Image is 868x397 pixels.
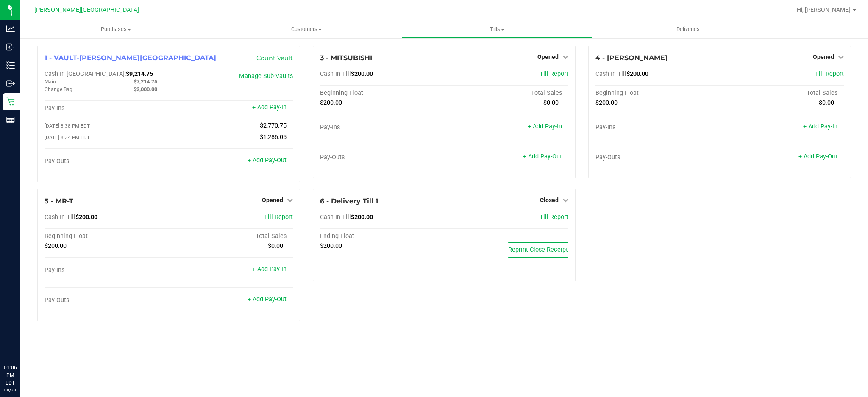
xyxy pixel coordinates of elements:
[537,53,559,60] span: Opened
[320,99,342,106] span: $200.00
[45,242,67,250] span: $200.00
[248,296,287,303] a: + Add Pay-Out
[320,197,378,205] span: 6 - Delivery Till 1
[268,242,283,250] span: $0.00
[540,214,568,221] a: Till Report
[252,104,287,111] a: + Add Pay-In
[134,78,157,85] span: $7,214.75
[320,89,444,97] div: Beginning Float
[543,99,559,106] span: $0.00
[6,97,15,106] inline-svg: Retail
[508,242,568,258] button: Reprint Close Receipt
[260,122,287,129] span: $2,770.75
[45,86,74,92] span: Change Bag:
[252,266,287,273] a: + Add Pay-In
[595,154,720,161] div: Pay-Outs
[4,387,17,393] p: 08/23
[260,133,287,141] span: $1,286.05
[6,79,15,88] inline-svg: Outbound
[6,43,15,51] inline-svg: Inbound
[248,157,287,164] a: + Add Pay-Out
[508,246,568,253] span: Reprint Close Receipt
[523,153,562,160] a: + Add Pay-Out
[4,364,17,387] p: 01:06 PM EDT
[803,123,837,130] a: + Add Pay-In
[444,89,568,97] div: Total Sales
[595,124,720,131] div: Pay-Ins
[45,79,57,85] span: Main:
[239,72,293,80] a: Manage Sub-Vaults
[798,153,837,160] a: + Add Pay-Out
[665,25,711,33] span: Deliveries
[626,70,648,78] span: $200.00
[134,86,157,92] span: $2,000.00
[45,267,169,274] div: Pay-Ins
[211,20,402,38] a: Customers
[75,214,97,221] span: $200.00
[595,99,618,106] span: $200.00
[211,25,401,33] span: Customers
[402,20,593,38] a: Tills
[797,6,852,13] span: Hi, [PERSON_NAME]!
[815,70,844,78] a: Till Report
[593,20,783,38] a: Deliveries
[6,61,15,69] inline-svg: Inventory
[45,134,90,140] span: [DATE] 8:34 PM EDT
[351,214,373,221] span: $200.00
[169,233,293,240] div: Total Sales
[813,53,834,60] span: Opened
[528,123,562,130] a: + Add Pay-In
[720,89,844,97] div: Total Sales
[256,54,293,62] a: Count Vault
[262,197,283,203] span: Opened
[264,214,293,221] a: Till Report
[320,70,351,78] span: Cash In Till
[320,233,444,240] div: Ending Float
[819,99,834,106] span: $0.00
[402,25,592,33] span: Tills
[540,197,559,203] span: Closed
[20,20,211,38] a: Purchases
[320,124,444,131] div: Pay-Ins
[320,54,372,62] span: 3 - MITSUBISHI
[320,154,444,161] div: Pay-Outs
[6,25,15,33] inline-svg: Analytics
[45,214,75,221] span: Cash In Till
[45,70,126,78] span: Cash In [GEOGRAPHIC_DATA]:
[595,89,720,97] div: Beginning Float
[20,25,211,33] span: Purchases
[45,105,169,112] div: Pay-Ins
[45,233,169,240] div: Beginning Float
[320,214,351,221] span: Cash In Till
[45,197,73,205] span: 5 - MR-T
[126,70,153,78] span: $9,214.75
[595,54,668,62] span: 4 - [PERSON_NAME]
[45,54,216,62] span: 1 - VAULT-[PERSON_NAME][GEOGRAPHIC_DATA]
[351,70,373,78] span: $200.00
[45,123,90,129] span: [DATE] 8:38 PM EDT
[45,297,169,304] div: Pay-Outs
[34,6,139,14] span: [PERSON_NAME][GEOGRAPHIC_DATA]
[595,70,626,78] span: Cash In Till
[320,242,342,250] span: $200.00
[6,116,15,124] inline-svg: Reports
[540,70,568,78] a: Till Report
[45,158,169,165] div: Pay-Outs
[8,329,34,355] iframe: Resource center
